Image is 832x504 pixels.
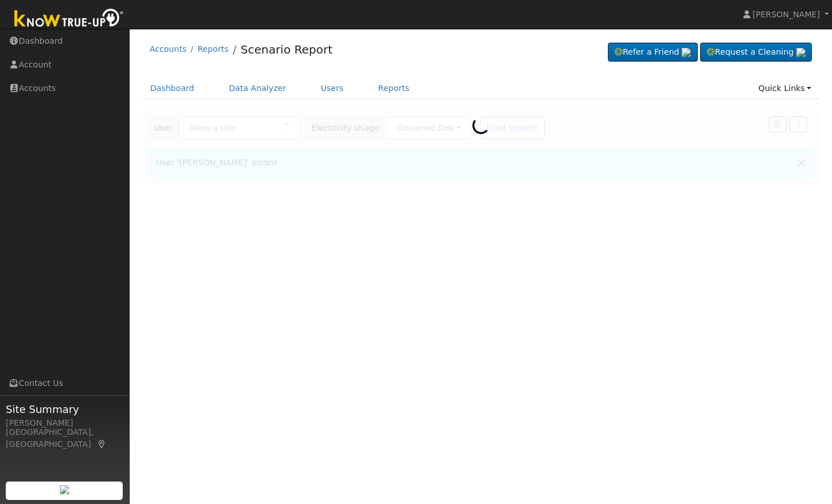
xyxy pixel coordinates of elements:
a: Dashboard [142,78,203,99]
a: Scenario Report [240,43,332,56]
a: Quick Links [750,78,820,99]
img: retrieve [796,48,805,57]
span: Site Summary [6,401,123,417]
a: Refer a Friend [608,43,698,62]
a: Reports [369,78,418,99]
img: Know True-Up [9,6,130,32]
a: Map [97,439,107,449]
img: retrieve [60,485,69,494]
div: [PERSON_NAME] [6,417,123,429]
a: Data Analyzer [220,78,295,99]
a: Users [312,78,353,99]
img: retrieve [682,48,691,57]
a: Request a Cleaning [700,43,812,62]
div: [GEOGRAPHIC_DATA], [GEOGRAPHIC_DATA] [6,426,123,450]
a: Accounts [150,44,187,54]
a: Reports [198,44,229,54]
span: [PERSON_NAME] [752,10,820,19]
